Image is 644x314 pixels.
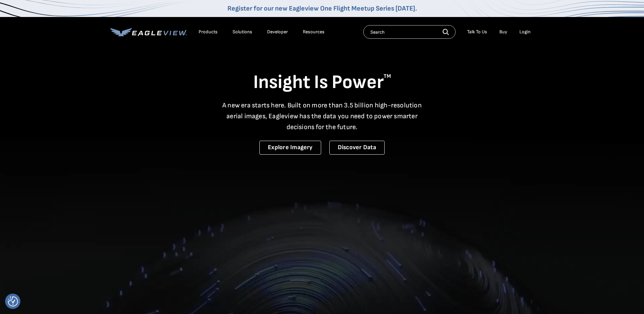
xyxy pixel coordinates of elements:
[110,71,534,94] h1: Insight Is Power
[8,296,18,307] img: Revisit consent button
[218,100,426,133] p: A new era starts here. Built on more than 3.5 billion high-resolution aerial images, Eagleview ha...
[227,4,417,13] a: Register for our new Eagleview One Flight Meetup Series [DATE].
[499,29,507,35] a: Buy
[259,141,321,155] a: Explore Imagery
[363,25,456,39] input: Search
[267,29,288,35] a: Developer
[329,141,385,155] a: Discover Data
[8,296,18,307] button: Consent Preferences
[519,29,531,35] div: Login
[303,29,325,35] div: Resources
[384,73,391,80] sup: TM
[467,29,487,35] div: Talk To Us
[199,29,218,35] div: Products
[233,29,252,35] div: Solutions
